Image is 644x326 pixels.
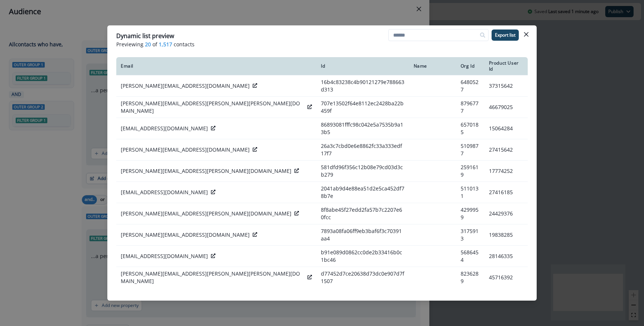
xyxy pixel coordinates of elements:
p: [EMAIL_ADDRESS][DOMAIN_NAME] [121,189,208,196]
td: 27416185 [484,182,528,203]
td: 3175913 [456,224,484,246]
td: 27415642 [484,139,528,161]
p: [PERSON_NAME][EMAIL_ADDRESS][DOMAIN_NAME] [121,82,250,90]
td: 28146335 [484,246,528,267]
div: Name [414,63,452,69]
p: [EMAIL_ADDRESS][DOMAIN_NAME] [121,125,208,132]
td: 2591619 [456,161,484,182]
p: Dynamic list preview [116,31,174,40]
td: 46679025 [484,97,528,118]
button: Close [520,28,532,40]
p: Previewing of contacts [116,40,528,48]
div: Email [121,63,312,69]
td: 7893a08fa06ff9eb3baf6f3c70391aa4 [316,224,409,246]
td: 37315642 [484,75,528,97]
td: 45716392 [484,267,528,288]
div: Id [321,63,404,69]
td: 17774252 [484,161,528,182]
div: Product User Id [489,60,523,72]
div: Org Id [461,63,480,69]
td: 6570185 [456,118,484,139]
td: 8796777 [456,97,484,118]
td: 707e13502f64e8112ec2428ba22b459f [316,97,409,118]
p: [PERSON_NAME][EMAIL_ADDRESS][DOMAIN_NAME] [121,231,250,239]
p: [PERSON_NAME][EMAIL_ADDRESS][PERSON_NAME][PERSON_NAME][DOMAIN_NAME] [121,100,304,115]
td: 24429376 [484,203,528,224]
td: 86893081fffc98c042e5a7535b9a13b5 [316,118,409,139]
td: 4299959 [456,203,484,224]
p: [PERSON_NAME][EMAIL_ADDRESS][PERSON_NAME][DOMAIN_NAME] [121,210,291,217]
p: [PERSON_NAME][EMAIL_ADDRESS][DOMAIN_NAME] [121,146,250,153]
td: 2041ab9d4e88ea51d2e5ca452df78b7e [316,182,409,203]
td: 8236289 [456,267,484,288]
td: b91e089d0862cc0de2b33416b0c1bc46 [316,246,409,267]
td: 5686454 [456,246,484,267]
p: [PERSON_NAME][EMAIL_ADDRESS][PERSON_NAME][PERSON_NAME][DOMAIN_NAME] [121,270,304,285]
button: Export list [492,30,519,41]
p: [EMAIL_ADDRESS][DOMAIN_NAME] [121,252,208,260]
td: 19838285 [484,224,528,246]
td: 6480527 [456,75,484,97]
p: [PERSON_NAME][EMAIL_ADDRESS][PERSON_NAME][DOMAIN_NAME] [121,167,291,175]
td: 15064284 [484,118,528,139]
td: 5110131 [456,182,484,203]
span: 20 [145,40,151,48]
td: 581dfd96f356c12b08e79cd03d3cb279 [316,161,409,182]
td: d77452d7ce20638d73dc0e907d7f1507 [316,267,409,288]
span: 1,517 [159,40,172,48]
td: 26a3c7cbd0e6e8862fc33a333edf17f7 [316,139,409,161]
td: 8f8abe45f27edd2fa57b7c2207e60fcc [316,203,409,224]
td: 5109877 [456,139,484,161]
td: 16b4c83238c4b90121279e788663d313 [316,75,409,97]
p: Export list [495,32,515,38]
